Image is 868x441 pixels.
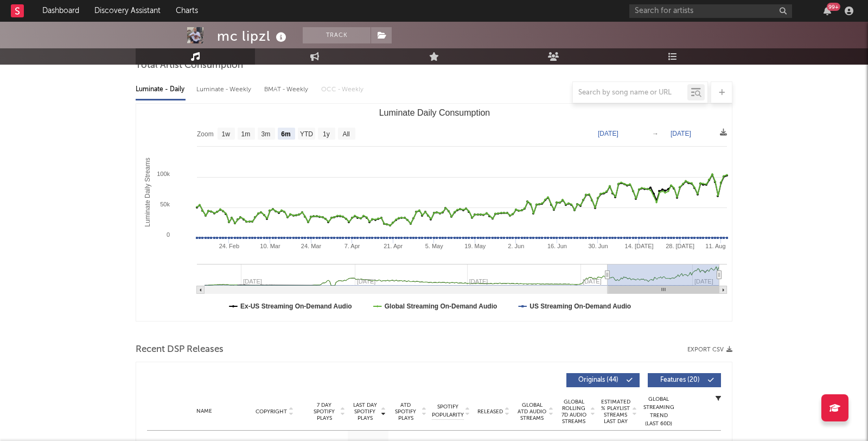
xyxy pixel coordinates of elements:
text: 10. Mar [260,243,280,249]
text: Ex-US Streaming On-Demand Audio [240,303,352,310]
text: 24. Mar [301,243,322,249]
text: YTD [300,130,313,138]
text: [DATE] [598,130,618,137]
div: Global Streaming Trend (Last 60D) [642,395,675,428]
text: 5. May [425,243,444,249]
span: Last Day Spotify Plays [350,402,379,421]
button: Features(20) [648,373,721,387]
button: Track [303,27,371,43]
div: Luminate - Daily [136,80,186,99]
span: Global Rolling 7D Audio Streams [559,399,589,425]
span: Copyright [256,408,287,415]
text: 3m [261,130,271,138]
text: 6m [281,130,290,138]
div: BMAT - Weekly [264,80,310,99]
text: Luminate Daily Streams [144,157,151,226]
text: Luminate Daily Consumption [379,108,490,117]
div: Name [169,407,240,415]
input: Search by song name or URL [573,89,687,97]
text: 7. Apr [344,243,360,249]
div: 99 + [827,3,840,11]
text: 11. Aug [705,243,725,249]
text: US Streaming On-Demand Audio [529,303,631,310]
text: Zoom [197,130,214,138]
input: Search for artists [629,4,792,18]
text: All [342,130,349,138]
text: 50k [160,201,170,207]
span: 7 Day Spotify Plays [310,402,339,421]
text: 21. Apr [384,243,403,249]
text: 19. May [464,243,486,249]
text: 1y [323,130,330,138]
text: Global Streaming On-Demand Audio [385,303,497,310]
button: Export CSV [687,346,732,353]
text: 28. [DATE] [666,243,694,249]
span: Total Artist Consumption [136,59,243,72]
button: 99+ [824,7,831,15]
span: Features ( 20 ) [655,377,705,383]
svg: Luminate Daily Consumption [136,104,732,321]
span: ATD Spotify Plays [391,402,420,421]
span: Originals ( 44 ) [573,377,623,383]
text: [DATE] [671,130,691,137]
text: 30. Jun [588,243,608,249]
text: → [652,130,659,137]
text: 2. Jun [508,243,524,249]
text: 100k [157,171,170,177]
text: 0 [167,231,170,238]
div: Luminate - Weekly [196,80,253,99]
span: Estimated % Playlist Streams Last Day [601,399,630,425]
div: mc lipzl [217,27,289,45]
text: 14. [DATE] [625,243,654,249]
button: Originals(44) [566,373,640,387]
text: 1m [241,130,251,138]
text: 24. Feb [219,243,239,249]
span: Recent DSP Releases [136,343,224,356]
span: Spotify Popularity [432,403,464,419]
span: Global ATD Audio Streams [517,402,547,421]
text: 16. Jun [547,243,567,249]
span: Released [477,408,503,415]
text: 1w [222,130,231,138]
